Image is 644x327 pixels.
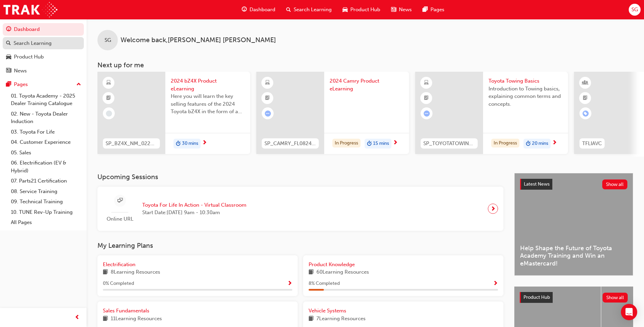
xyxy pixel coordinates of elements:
span: SP_CAMRY_FL0824_EL [264,140,316,148]
a: 04. Customer Experience [8,137,84,148]
a: Latest NewsShow all [520,179,627,190]
a: 05. Sales [8,148,84,158]
div: In Progress [491,139,519,148]
span: booktick-icon [106,94,111,103]
h3: My Learning Plans [97,242,503,249]
span: 0 % Completed [103,280,134,288]
span: learningResourceType_ELEARNING-icon [424,79,429,87]
a: pages-iconPages [417,3,450,17]
span: next-icon [393,140,398,146]
span: Toyota For Life In Action - Virtual Classroom [142,201,246,209]
span: Online URL [103,215,137,223]
span: pages-icon [6,82,11,88]
span: news-icon [6,68,11,74]
span: next-icon [552,140,557,146]
span: guage-icon [242,5,247,14]
span: guage-icon [6,27,11,33]
a: guage-iconDashboard [236,3,281,17]
div: News [14,67,27,75]
span: 2024 bZ4X Product eLearning [171,77,245,92]
span: 20 mins [532,140,548,148]
h3: Upcoming Sessions [97,173,503,181]
span: Product Hub [350,6,380,14]
button: Pages [3,78,84,91]
div: In Progress [332,139,361,148]
span: duration-icon [367,139,372,148]
div: Pages [14,81,28,88]
button: SG [629,4,641,16]
a: SP_CAMRY_FL0824_EL2024 Camry Product eLearningIn Progressduration-icon15 mins [256,72,409,154]
span: booktick-icon [583,94,588,103]
a: 10. TUNE Rev-Up Training [8,207,84,218]
a: Latest NewsShow allHelp Shape the Future of Toyota Academy Training and Win an eMastercard! [514,173,633,276]
span: Latest News [524,181,550,187]
span: booktick-icon [265,94,270,103]
span: book-icon [309,315,314,323]
span: TFLIAVC [582,140,602,148]
a: 09. Technical Training [8,196,84,207]
span: learningResourceType_INSTRUCTOR_LED-icon [583,79,588,87]
span: Welcome back , [PERSON_NAME] [PERSON_NAME] [121,36,276,44]
img: Trak [3,2,57,17]
a: Product Hub [3,51,84,63]
span: SP_TOYOTATOWING_0424 [423,140,475,148]
span: Product Knowledge [309,261,355,268]
span: SG [105,36,111,44]
span: 8 % Completed [309,280,340,288]
span: 60 Learning Resources [316,268,369,277]
span: Show Progress [493,281,498,287]
span: News [399,6,412,14]
span: learningRecordVerb_NONE-icon [106,110,112,117]
span: Show Progress [287,281,292,287]
span: Search Learning [294,6,332,14]
button: Show Progress [287,279,292,288]
a: Search Learning [3,37,84,50]
span: Pages [430,6,444,14]
div: Product Hub [14,53,44,61]
span: search-icon [286,5,291,14]
a: 01. Toyota Academy - 2025 Dealer Training Catalogue [8,91,84,109]
span: SG [631,6,638,14]
a: Dashboard [3,23,84,36]
a: Product HubShow all [520,292,628,303]
a: SP_BZ4X_NM_0224_EL012024 bZ4X Product eLearningHere you will learn the key selling features of th... [97,72,250,154]
span: Help Shape the Future of Toyota Academy Training and Win an eMastercard! [520,244,627,268]
span: Introduction to Towing basics, explaining common terms and concepts. [489,85,563,108]
a: News [3,65,84,77]
span: learningRecordVerb_ATTEMPT-icon [265,110,271,117]
a: 02. New - Toyota Dealer Induction [8,109,84,127]
button: Show all [602,179,628,189]
button: DashboardSearch LearningProduct HubNews [3,22,84,78]
span: learningResourceType_ELEARNING-icon [265,79,270,87]
span: 8 Learning Resources [111,268,160,277]
span: search-icon [6,40,11,47]
span: Vehicle Systems [309,308,346,314]
span: next-icon [491,204,496,213]
a: Product Knowledge [309,261,498,269]
span: Here you will learn the key selling features of the 2024 Toyota bZ4X in the form of a virtual 6-p... [171,92,245,116]
a: car-iconProduct Hub [337,3,386,17]
span: learningRecordVerb_ATTEMPT-icon [424,110,430,117]
span: Toyota Towing Basics [489,77,563,85]
a: 08. Service Training [8,186,84,197]
span: Electrification [103,261,135,268]
a: 07. Parts21 Certification [8,176,84,186]
span: 15 mins [373,140,389,148]
span: 2024 Camry Product eLearning [330,77,404,92]
div: Open Intercom Messenger [621,304,637,320]
span: car-icon [343,5,348,14]
span: sessionType_ONLINE_URL-icon [117,196,123,205]
span: SP_BZ4X_NM_0224_EL01 [106,140,157,148]
span: duration-icon [176,139,181,148]
span: book-icon [103,315,108,323]
span: learningResourceType_ELEARNING-icon [106,79,111,87]
div: Search Learning [14,39,52,47]
span: Start Date: [DATE] 9am - 10:30am [142,209,246,217]
a: Vehicle Systems [309,307,498,315]
span: car-icon [6,54,11,60]
span: prev-icon [75,313,80,322]
a: Electrification [103,261,292,269]
a: All Pages [8,217,84,228]
span: learningRecordVerb_ENROLL-icon [583,110,589,117]
span: pages-icon [423,5,428,14]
